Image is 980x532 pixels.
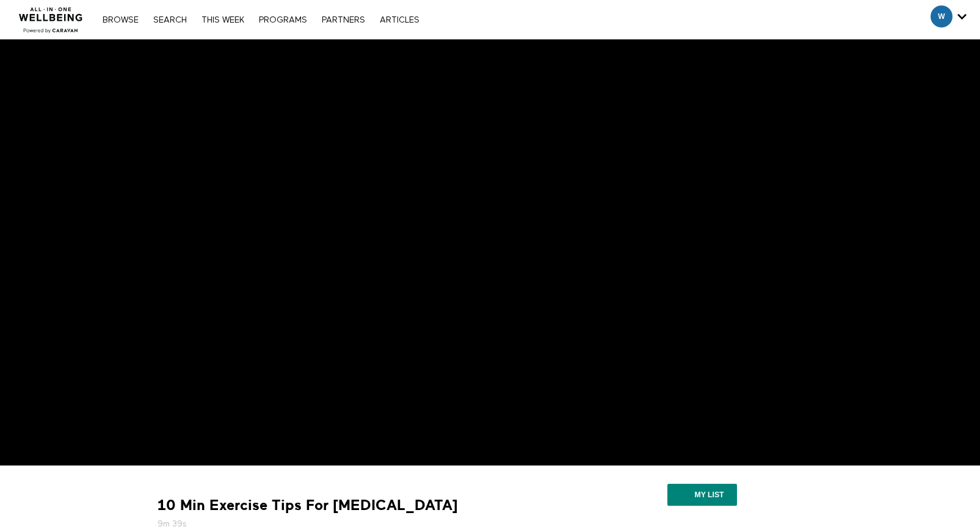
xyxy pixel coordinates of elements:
[374,16,426,24] a: ARTICLES
[667,484,736,506] button: My list
[158,496,458,515] strong: 10 Min Exercise Tips For [MEDICAL_DATA]
[316,16,371,24] a: PARTNERS
[253,16,313,24] a: PROGRAMS
[195,16,250,24] a: THIS WEEK
[147,16,193,24] a: Search
[158,518,567,530] h5: 9m 39s
[96,16,145,24] a: Browse
[96,13,425,26] nav: Primary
